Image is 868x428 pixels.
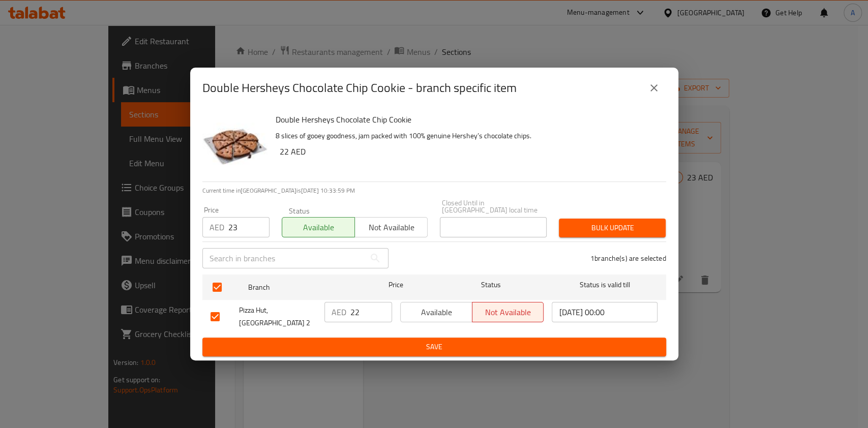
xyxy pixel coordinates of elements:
[567,222,657,234] span: Bulk update
[228,217,270,237] input: Please enter price
[202,338,666,356] button: Save
[405,305,468,320] span: Available
[282,217,355,237] button: Available
[239,304,316,329] span: Pizza Hut, [GEOGRAPHIC_DATA] 2
[559,219,666,237] button: Bulk update
[202,248,365,268] input: Search in branches
[286,220,351,235] span: Available
[438,279,544,291] span: Status
[209,221,224,233] p: AED
[590,253,666,263] p: 1 branche(s) are selected
[400,302,472,322] button: Available
[472,302,544,322] button: Not available
[202,186,666,195] p: Current time in [GEOGRAPHIC_DATA] is [DATE] 10:33:59 PM
[211,341,658,353] span: Save
[332,306,346,318] p: AED
[552,279,657,291] span: Status is valid till
[202,80,517,96] h2: Double Hersheys Chocolate Chip Cookie - branch specific item
[276,130,658,142] p: 8 slices of gooey goodness, jam packed with 100% genuine Hershey’s chocolate chips.
[276,112,658,127] h6: Double Hersheys Chocolate Chip Cookie
[350,302,392,322] input: Please enter price
[642,76,666,100] button: close
[476,305,540,320] span: Not available
[362,279,430,291] span: Price
[359,220,424,235] span: Not available
[248,281,354,294] span: Branch
[202,112,267,177] img: Double Hersheys Chocolate Chip Cookie
[280,144,658,159] h6: 22 AED
[354,217,428,237] button: Not available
